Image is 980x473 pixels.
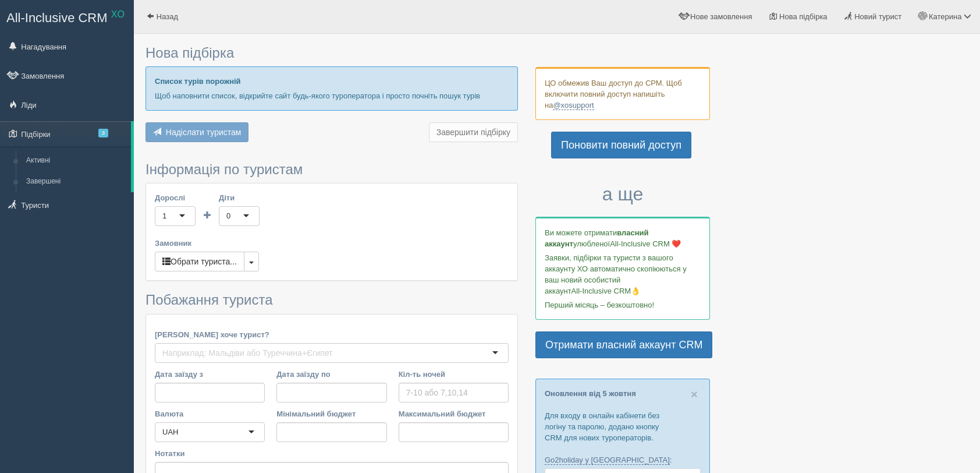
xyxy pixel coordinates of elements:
a: Go2holiday у [GEOGRAPHIC_DATA] [545,456,670,465]
h3: Нова підбірка [145,45,518,61]
label: [PERSON_NAME] хоче турист? [155,329,509,340]
label: Замовник [155,238,509,249]
label: Валюта [155,408,265,419]
h3: а ще [535,184,710,204]
div: 0 [226,210,230,222]
a: Оновлення від 5 жовтня [545,389,636,398]
a: Завершені [21,171,131,192]
a: Поновити повний доступ [551,132,691,158]
span: Нове замовлення [690,12,752,21]
span: 3 [98,129,108,137]
span: All-Inclusive CRM ❤️ [610,239,681,248]
input: 7-10 або 7,10,14 [399,383,509,403]
label: Дата заїзду з [155,369,265,380]
label: Діти [219,192,260,203]
p: Ви можете отримати улюбленої [545,227,701,249]
p: Для входу в онлайн кабінети без логіну та паролю, додано кнопку CRM для нових туроператорів. [545,410,701,443]
span: Надіслати туристам [166,128,242,137]
b: власний аккаунт [545,228,649,248]
span: Катерина [929,12,961,21]
p: : [545,454,701,465]
span: Новий турист [854,12,901,21]
a: All-Inclusive CRM XO [1,1,133,33]
span: All-Inclusive CRM [6,10,108,25]
button: Надіслати туристам [145,122,248,142]
div: ЦО обмежив Ваш доступ до СРМ. Щоб включити повний доступ напишіть на [535,67,710,120]
div: 1 [162,210,166,222]
span: × [691,387,698,401]
b: Список турів порожній [155,77,241,86]
label: Кіл-ть ночей [399,369,509,380]
span: All-Inclusive CRM👌 [571,287,641,295]
input: Наприклад: Мальдіви або Туреччина+Єгипет [162,347,336,359]
a: @xosupport [553,101,594,110]
p: Перший місяць – безкоштовно! [545,299,701,310]
h3: Інформація по туристам [145,162,518,177]
div: UAH [162,426,178,438]
p: Заявки, підбірки та туристи з вашого аккаунту ХО автоматично скопіюються у ваш новий особистий ак... [545,252,701,296]
label: Дорослі [155,192,196,203]
p: Щоб наповнити список, відкрийте сайт будь-якого туроператора і просто почніть пошук турів [155,90,509,101]
label: Максимальний бюджет [399,408,509,419]
a: Активні [21,150,131,171]
label: Нотатки [155,448,509,459]
button: Close [691,388,698,400]
span: Побажання туриста [145,292,273,308]
label: Дата заїзду по [276,369,386,380]
a: Отримати власний аккаунт CRM [535,331,712,358]
label: Мінімальний бюджет [276,408,386,419]
span: Нова підбірка [779,12,828,21]
button: Обрати туриста... [155,252,244,271]
span: Назад [157,12,178,21]
sup: XO [111,9,125,19]
button: Завершити підбірку [429,122,518,142]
